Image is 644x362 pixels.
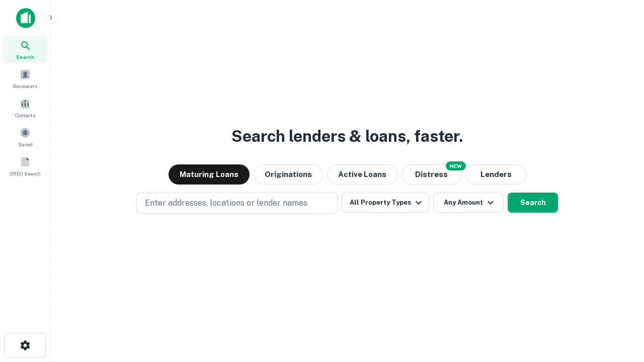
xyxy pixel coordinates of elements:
[231,124,463,148] h3: Search lenders & loans, faster.
[136,193,338,214] button: Enter addresses, locations or lender names
[15,111,35,119] span: Contacts
[16,8,35,28] img: capitalize-icon.png
[3,123,47,150] a: Saved
[508,193,558,213] button: Search
[594,282,644,330] iframe: Chat Widget
[3,36,47,63] a: Search
[342,193,429,213] button: All Property Types
[10,169,41,177] span: SREO Search
[327,164,397,185] button: Active Loans
[145,197,307,209] p: Enter addresses, locations or lender names
[433,193,504,213] button: Any Amount
[18,140,33,148] span: Saved
[13,82,37,90] span: Borrowers
[3,152,47,179] a: SREO Search
[401,164,462,185] button: Search distressed loans with lien and other non-mortgage details.
[3,65,47,92] a: Borrowers
[16,53,34,61] span: Search
[446,161,466,170] div: NEW
[169,164,250,185] button: Maturing Loans
[254,164,323,185] button: Originations
[3,94,47,121] a: Contacts
[466,164,526,185] button: Lenders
